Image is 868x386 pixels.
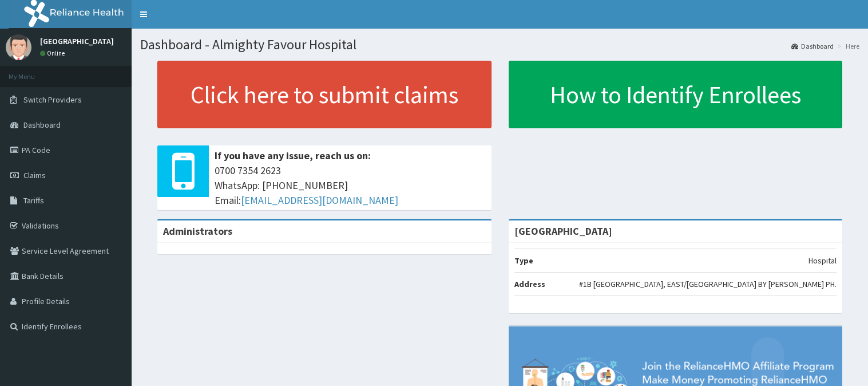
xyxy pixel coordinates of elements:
span: Switch Providers [23,94,82,105]
span: 0700 7354 2623 WhatsApp: [PHONE_NUMBER] Email: [215,163,486,207]
b: Type [514,255,533,266]
li: Here [835,41,859,51]
b: Address [514,279,545,289]
p: #1B [GEOGRAPHIC_DATA], EAST/[GEOGRAPHIC_DATA] BY [PERSON_NAME] PH. [579,278,837,290]
p: Hospital [808,255,837,266]
span: Tariffs [23,195,44,206]
img: User Image [6,34,31,60]
a: [EMAIL_ADDRESS][DOMAIN_NAME] [241,194,398,207]
span: Dashboard [23,120,61,130]
b: If you have any issue, reach us on: [215,149,371,162]
b: Administrators [163,224,232,238]
span: Claims [23,170,46,180]
a: How to Identify Enrollees [509,61,843,128]
a: Click here to submit claims [157,61,492,128]
h1: Dashboard - Almighty Favour Hospital [140,37,859,52]
a: Online [40,49,68,57]
a: Dashboard [791,41,834,51]
p: [GEOGRAPHIC_DATA] [40,37,114,45]
strong: [GEOGRAPHIC_DATA] [514,224,612,238]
